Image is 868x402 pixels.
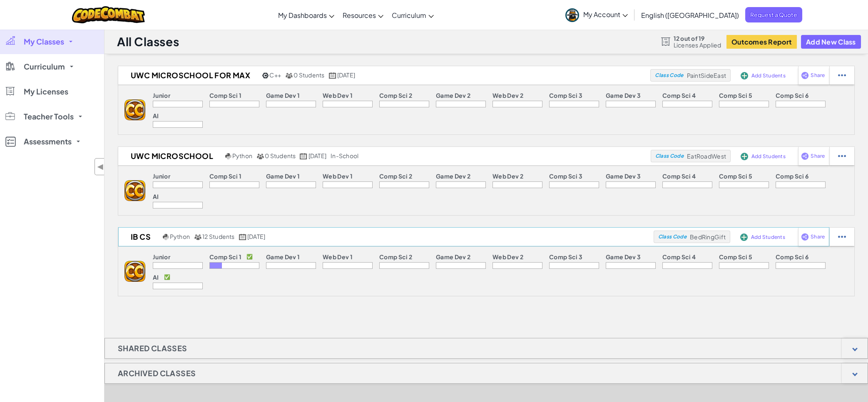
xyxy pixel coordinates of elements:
div: in-school [331,152,358,160]
span: Python [170,233,190,240]
a: English ([GEOGRAPHIC_DATA]) [637,4,743,26]
span: [DATE] [337,71,355,79]
span: 12 Students [202,233,235,240]
span: Licenses Applied [674,42,721,48]
span: Class Code [658,234,686,239]
p: Web Dev 1 [323,92,353,99]
a: Curriculum [388,4,438,26]
img: IconShare_Purple.svg [801,233,809,241]
p: Game Dev 2 [436,253,470,260]
p: Game Dev 1 [266,173,300,179]
img: avatar [565,8,579,22]
img: logo [124,99,145,120]
p: Comp Sci 3 [549,173,582,179]
span: Class Code [655,154,684,159]
a: IB CS Python 12 Students [DATE] [118,231,654,243]
p: ✅ [246,253,253,260]
span: My Classes [24,38,64,45]
p: Web Dev 2 [492,92,523,99]
img: calendar.svg [300,153,307,159]
img: CodeCombat logo [72,6,145,23]
h2: UWC Microschool for Max [118,69,260,82]
p: Junior [153,92,170,99]
a: Request a Quote [745,7,802,22]
a: My Account [561,2,632,28]
span: Curriculum [24,63,65,70]
span: 0 Students [293,71,324,79]
img: IconStudentEllipsis.svg [838,72,846,79]
p: Game Dev 1 [266,253,300,260]
p: Comp Sci 6 [776,92,808,99]
span: Share [811,73,825,78]
h1: All Classes [117,34,179,50]
span: Add Students [751,235,785,240]
span: C++ [269,71,281,79]
img: IconShare_Purple.svg [801,72,809,79]
p: Comp Sci 6 [776,253,808,260]
a: UWC Microschool for Max C++ 0 Students [DATE] [118,69,650,82]
span: 0 Students [265,152,296,159]
span: Curriculum [392,11,426,20]
img: calendar.svg [329,72,336,79]
span: 12 out of 19 [674,35,721,42]
span: PaintSideEast [687,72,726,79]
p: Game Dev 3 [606,92,641,99]
img: IconAddStudents.svg [741,72,748,79]
img: MultipleUsers.png [194,234,201,240]
span: EatRoadWest [687,152,726,160]
img: IconStudentEllipsis.svg [838,233,846,241]
p: Comp Sci 2 [379,92,412,99]
p: AI [153,112,159,119]
span: BedRingGift [690,233,726,241]
a: My Dashboards [274,4,338,26]
p: Comp Sci 5 [719,173,752,179]
span: My Licenses [24,88,68,95]
p: Comp Sci 3 [549,253,582,260]
img: IconShare_Purple.svg [801,152,809,160]
img: IconAddStudents.svg [740,233,748,241]
h2: IB CS [118,231,161,243]
img: MultipleUsers.png [256,153,264,159]
p: Comp Sci 4 [662,173,696,179]
h1: Shared Classes [105,338,200,359]
p: Comp Sci 1 [209,253,241,260]
p: Junior [153,173,170,179]
button: Add New Class [801,35,861,49]
img: python.png [163,234,169,240]
img: MultipleUsers.png [285,72,293,79]
span: Class Code [655,73,683,78]
span: Share [811,154,825,159]
span: Add Students [751,73,786,78]
p: ✅ [164,274,170,280]
p: Comp Sci 3 [549,92,582,99]
h2: UWC Microschool [118,150,223,162]
img: cpp.png [262,72,269,79]
p: Comp Sci 5 [719,253,752,260]
a: UWC Microschool Python 0 Students [DATE] in-school [118,150,651,162]
p: AI [153,193,159,200]
h1: Archived Classes [105,363,209,384]
span: ◀ [97,161,104,173]
p: Web Dev 1 [323,173,353,179]
p: Game Dev 1 [266,92,300,99]
span: [DATE] [247,233,265,240]
p: Web Dev 2 [492,173,523,179]
p: AI [153,274,159,280]
button: Outcomes Report [726,35,797,49]
p: Comp Sci 2 [379,253,412,260]
p: Comp Sci 5 [719,92,752,99]
a: Resources [338,4,388,26]
p: Comp Sci 2 [379,173,412,179]
span: English ([GEOGRAPHIC_DATA]) [641,11,739,20]
img: python.png [225,153,231,159]
p: Junior [153,253,170,260]
img: IconStudentEllipsis.svg [838,152,846,160]
img: logo [124,180,145,201]
p: Comp Sci 6 [776,173,808,179]
img: IconAddStudents.svg [741,153,748,160]
span: Teacher Tools [24,113,74,120]
span: Resources [343,11,376,20]
span: Add Students [751,154,786,159]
